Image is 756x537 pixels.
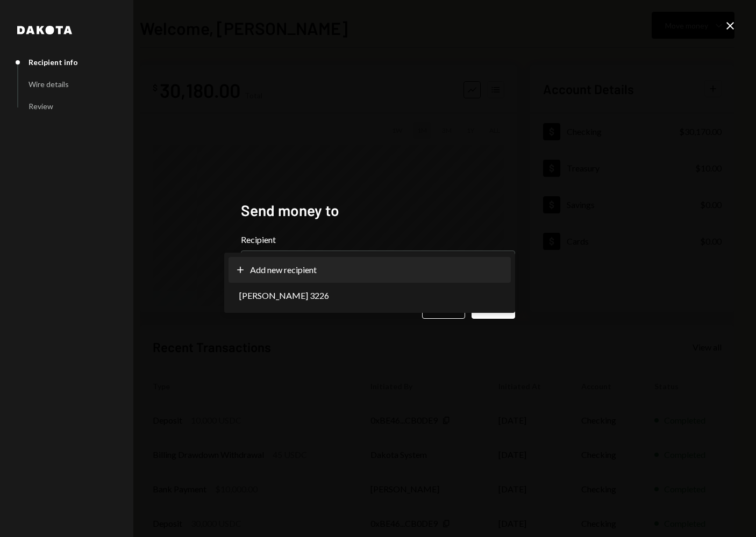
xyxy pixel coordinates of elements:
[241,233,515,246] label: Recipient
[250,263,317,276] span: Add new recipient
[241,250,515,281] button: Recipient
[28,80,69,89] div: Wire details
[239,289,329,302] span: [PERSON_NAME] 3226
[28,102,53,111] div: Review
[28,58,78,67] div: Recipient info
[241,200,515,221] h2: Send money to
